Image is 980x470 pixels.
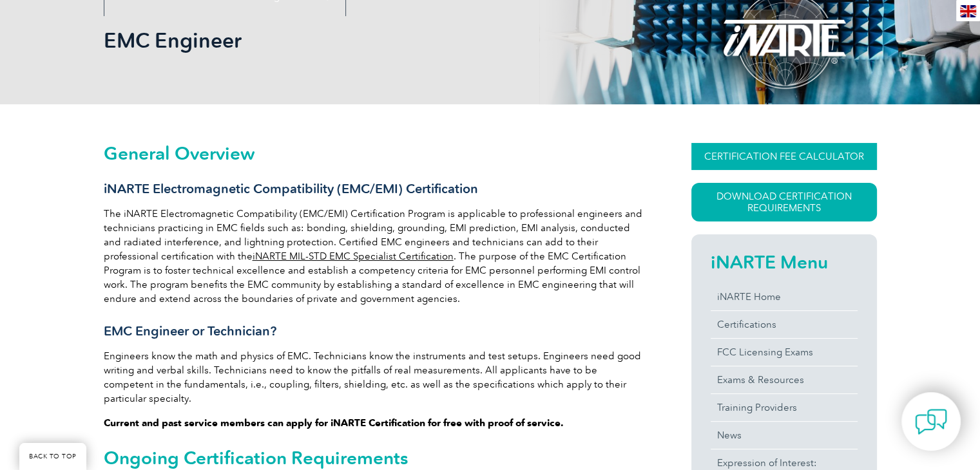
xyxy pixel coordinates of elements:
[104,349,645,406] p: Engineers know the math and physics of EMC. Technicians know the instruments and test setups. Eng...
[960,5,976,17] img: en
[104,323,645,339] h3: EMC Engineer or Technician?
[691,143,877,170] a: CERTIFICATION FEE CALCULATOR
[711,422,858,449] a: News
[19,443,86,470] a: BACK TO TOP
[711,252,858,272] h2: iNARTE Menu
[711,283,858,310] a: iNARTE Home
[711,366,858,393] a: Exams & Resources
[104,447,645,468] h2: Ongoing Certification Requirements
[711,339,858,366] a: FCC Licensing Exams
[915,406,947,438] img: contact-chat.png
[104,181,645,197] h3: iNARTE Electromagnetic Compatibility (EMC/EMI) Certification
[104,143,645,164] h2: General Overview
[104,207,645,306] p: The iNARTE Electromagnetic Compatibility (EMC/EMI) Certification Program is applicable to profess...
[104,417,564,429] strong: Current and past service members can apply for iNARTE Certification for free with proof of service.
[711,394,858,421] a: Training Providers
[711,311,858,338] a: Certifications
[104,28,599,53] h1: EMC Engineer
[253,250,454,262] a: iNARTE MIL-STD EMC Specialist Certification
[691,183,877,221] a: Download Certification Requirements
